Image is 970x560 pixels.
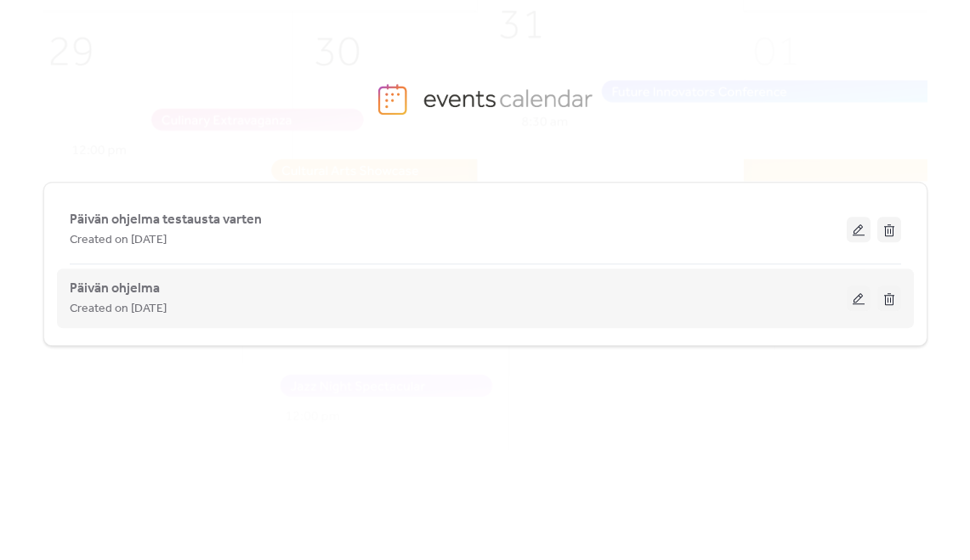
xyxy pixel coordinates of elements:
[70,210,262,230] span: Päivän ohjelma testausta varten
[70,230,167,251] span: Created on [DATE]
[70,215,262,224] a: Päivän ohjelma testausta varten
[70,279,160,299] span: Päivän ohjelma
[70,299,167,320] span: Created on [DATE]
[70,284,160,293] a: Päivän ohjelma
